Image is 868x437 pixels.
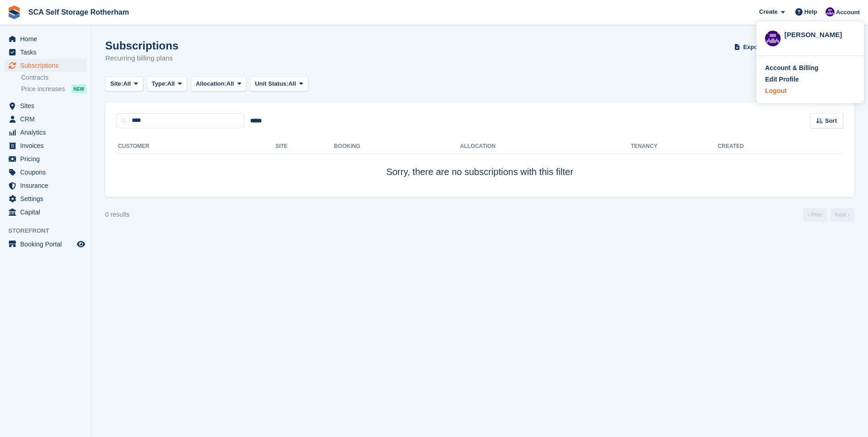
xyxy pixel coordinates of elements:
div: NEW [71,84,86,93]
div: Edit Profile [765,75,799,84]
a: menu [5,206,86,218]
a: Preview store [75,239,86,250]
span: Home [20,33,75,45]
a: menu [5,238,86,251]
a: menu [5,99,86,112]
p: Recurring billing plans [105,53,178,64]
button: Site: All [105,76,143,92]
span: All [167,79,175,88]
span: Analytics [20,126,75,139]
a: menu [5,46,86,59]
span: All [123,79,131,88]
nav: Page [801,208,856,222]
span: Pricing [20,153,75,165]
span: Storefront [8,226,91,235]
span: Account [836,8,860,17]
span: All [288,79,296,88]
th: Created [718,139,843,154]
a: menu [5,153,86,165]
a: Logout [765,86,855,96]
span: Sorry, there are no subscriptions with this filter [386,167,573,177]
span: Type: [152,79,167,88]
th: Site [275,139,334,154]
span: Invoices [20,139,75,152]
a: Edit Profile [765,75,855,84]
span: All [226,79,234,88]
span: Capital [20,206,75,218]
button: Export [733,39,773,55]
button: Allocation: All [191,76,247,92]
button: Type: All [147,76,187,92]
a: Account & Billing [765,63,855,73]
button: Unit Status: All [250,76,308,92]
span: Sites [20,99,75,112]
span: Sort [825,116,837,126]
th: Allocation [460,139,631,154]
span: Booking Portal [20,238,75,251]
a: menu [5,192,86,205]
div: 0 results [105,210,129,219]
a: menu [5,33,86,45]
a: SCA Self Storage Rotherham [25,5,133,20]
h1: Subscriptions [105,39,178,52]
span: Settings [20,192,75,205]
a: Next [830,208,854,222]
span: Export [743,43,762,52]
span: Tasks [20,46,75,59]
span: Unit Status: [255,79,288,88]
a: Previous [803,208,827,222]
span: CRM [20,113,75,126]
a: menu [5,126,86,139]
div: Logout [765,86,787,96]
th: Tenancy [631,139,663,154]
img: Kelly Neesham [765,31,781,46]
th: Booking [334,139,460,154]
a: menu [5,113,86,126]
a: menu [5,139,86,152]
a: Contracts [21,73,86,82]
span: Help [804,7,817,16]
span: Insurance [20,179,75,192]
span: Create [759,7,777,16]
span: Price increases [21,85,65,93]
a: menu [5,59,86,72]
th: Customer [116,139,275,154]
img: Kelly Neesham [825,7,835,16]
img: stora-icon-8386f47178a22dfd0bd8f6a31ec36ba5ce8667c1dd55bd0f319d3a0aa187defe.svg [7,5,21,19]
a: Price increases NEW [21,84,86,94]
div: [PERSON_NAME] [784,30,855,38]
span: Allocation: [196,79,226,88]
span: Subscriptions [20,59,75,72]
a: menu [5,166,86,179]
span: Site: [110,79,123,88]
a: menu [5,179,86,192]
span: Coupons [20,166,75,179]
div: Account & Billing [765,63,819,73]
